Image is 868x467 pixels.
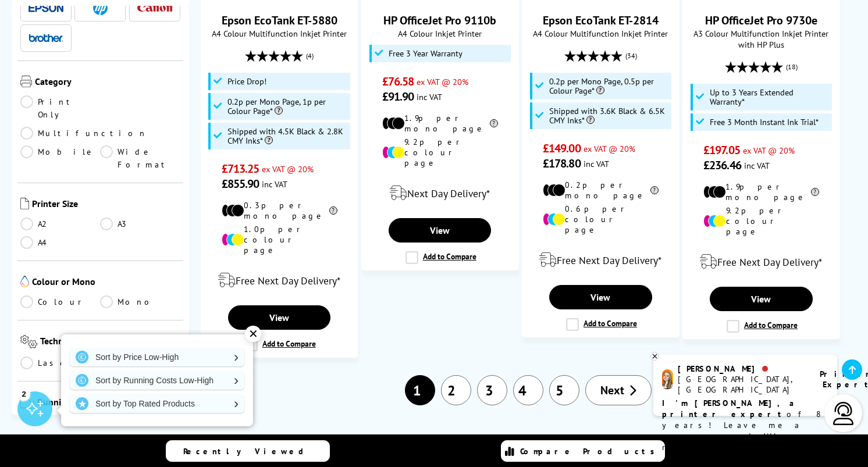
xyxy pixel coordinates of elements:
span: Shipped with 3.6K Black & 6.5K CMY Inks* [549,106,669,125]
div: modal_delivery [207,264,351,297]
a: Recently Viewed [166,440,330,462]
a: Wide Format [100,145,180,171]
span: (34) [625,45,637,67]
a: Mono [100,295,180,308]
a: 5 [549,375,579,405]
div: modal_delivery [368,177,512,209]
img: Brother [29,34,63,42]
a: 3 [477,375,507,405]
img: Canon [137,4,172,12]
a: View [549,285,652,309]
div: modal_delivery [689,245,833,278]
span: A4 Colour Multifunction Inkjet Printer [207,28,351,39]
a: View [710,287,812,311]
a: HP OfficeJet Pro 9730e [705,13,817,28]
a: A3 [100,218,180,230]
span: £197.05 [703,142,740,158]
a: Print Only [20,95,100,121]
li: 9.2p per colour page [382,137,498,168]
label: Add to Compare [405,251,476,264]
a: Epson EcoTank ET-2814 [543,13,659,28]
img: amy-livechat.png [662,369,673,390]
a: Multifunction [20,127,147,140]
span: inc VAT [744,160,770,171]
span: ex VAT @ 20% [743,145,795,156]
span: Printer Size [32,198,180,212]
a: Epson EcoTank ET-5880 [222,13,337,28]
a: 2 [441,375,471,405]
span: £91.90 [382,89,414,104]
img: Category [20,76,32,87]
li: 1.0p per colour page [222,224,337,255]
a: HP OfficeJet Pro 9110b [383,13,496,28]
span: Next [600,383,624,398]
a: Sort by Price Low-High [70,348,244,366]
span: £178.80 [543,156,581,171]
a: Sort by Top Rated Products [70,394,244,413]
span: £149.00 [543,141,581,156]
span: Up to 3 Years Extended Warranty* [710,88,830,106]
span: (18) [786,56,798,78]
a: A2 [20,218,100,230]
span: ex VAT @ 20% [417,76,468,87]
div: [PERSON_NAME] [678,363,805,374]
a: Brother [29,31,63,45]
label: Add to Compare [727,320,798,333]
li: 1.9p per mono page [703,181,819,202]
span: Free 3 Year Warranty [389,49,463,58]
span: inc VAT [584,158,609,169]
span: Free 3 Month Instant Ink Trial* [710,117,819,127]
img: Technology [20,335,37,348]
a: Colour [20,295,100,308]
span: 0.2p per Mono Page, 1p per Colour Page* [227,97,347,116]
span: £236.46 [703,158,741,173]
li: 0.2p per mono page [543,180,659,201]
span: A4 Colour Inkjet Printer [368,28,512,39]
span: Shipped with 4.5K Black & 2.8K CMY Inks* [227,127,347,145]
span: A4 Colour Multifunction Inkjet Printer [528,28,673,39]
span: Technology [40,335,180,351]
span: Category [35,76,180,90]
a: A4 [20,236,100,249]
span: inc VAT [262,179,287,190]
img: Epson [29,3,63,12]
li: 9.2p per colour page [703,205,819,237]
span: Compare Products [520,446,661,457]
span: £855.90 [222,176,259,191]
span: Colour or Mono [32,276,180,290]
a: View [389,218,491,243]
span: Recently Viewed [183,446,315,457]
a: Laser [20,357,100,369]
div: modal_delivery [528,244,673,276]
span: ex VAT @ 20% [262,163,314,174]
label: Add to Compare [566,318,637,331]
span: (4) [306,45,314,67]
span: A3 Colour Multifunction Inkjet Printer with HP Plus [689,28,833,50]
li: 0.6p per colour page [543,204,659,235]
a: HP [83,1,118,15]
div: 2 [17,387,30,400]
a: Compare Products [501,440,665,462]
span: £76.58 [382,74,414,89]
p: of 8 years! Leave me a message and I'll respond ASAP [662,398,828,453]
img: Colour or Mono [20,276,29,287]
img: user-headset-light.svg [832,402,855,425]
a: Canon [137,1,172,15]
span: 0.2p per Mono Page, 0.5p per Colour Page* [549,77,669,95]
div: [GEOGRAPHIC_DATA], [GEOGRAPHIC_DATA] [678,374,805,395]
a: Mobile [20,145,100,171]
a: Sort by Running Costs Low-High [70,371,244,390]
div: ✕ [245,326,261,342]
span: Price Drop! [227,77,266,86]
a: Epson [29,1,63,15]
span: ex VAT @ 20% [584,143,635,154]
b: I'm [PERSON_NAME], a printer expert [662,398,798,419]
a: Next [585,375,652,405]
label: Add to Compare [245,338,316,351]
span: £713.25 [222,161,259,176]
img: Printer Size [20,198,29,209]
a: 4 [513,375,543,405]
span: inc VAT [417,91,442,102]
li: 1.9p per mono page [382,113,498,134]
li: 0.3p per mono page [222,200,337,221]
